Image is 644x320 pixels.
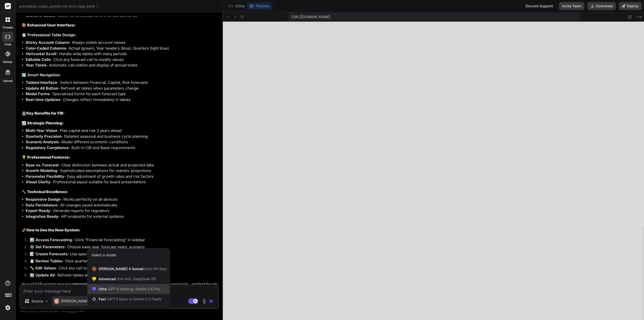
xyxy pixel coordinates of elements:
[4,303,12,312] img: settings
[92,253,116,258] div: Select a model
[3,79,13,83] label: Upload
[116,277,156,281] span: (O4-mini, DeepSeek R1)
[99,287,160,292] span: Ultra
[99,297,162,302] span: Fast
[99,276,156,281] span: Advanced
[99,266,167,271] span: [PERSON_NAME] 4 Sonnet
[107,287,160,291] span: (GPT-5 thinking, Gemini 2.5 Pro)
[107,297,162,301] span: (GPT 5 Nano or Gemini 2.5 Flash)
[2,25,13,30] label: threads
[3,60,12,64] label: GitHub
[143,267,167,271] span: (Add API Key)
[4,42,11,47] label: code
